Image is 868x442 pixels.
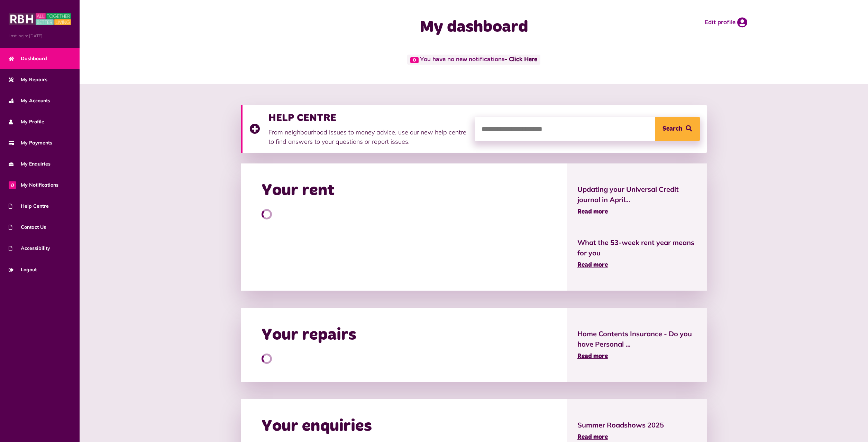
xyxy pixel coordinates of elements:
[705,17,747,28] a: Edit profile
[9,224,46,231] span: Contact Us
[577,329,696,361] a: Home Contents Insurance - Do you have Personal ... Read more
[407,55,540,65] span: You have no new notifications
[336,17,612,37] h1: My dashboard
[663,117,682,141] span: Search
[262,181,335,201] h2: Your rent
[9,33,71,39] span: Last login: [DATE]
[9,139,52,147] span: My Payments
[577,353,608,359] span: Read more
[262,416,372,436] h2: Your enquiries
[577,262,608,268] span: Read more
[577,184,696,205] span: Updating your Universal Credit journal in April...
[9,181,16,189] span: 0
[268,112,468,124] h3: HELP CENTRE
[9,266,37,273] span: Logout
[577,209,608,215] span: Read more
[410,57,419,63] span: 0
[577,434,608,440] span: Read more
[9,97,50,104] span: My Accounts
[577,237,696,258] span: What the 53-week rent year means for you
[504,57,537,63] a: - Click Here
[9,245,50,252] span: Accessibility
[9,181,58,189] span: My Notifications
[9,76,47,83] span: My Repairs
[262,325,356,345] h2: Your repairs
[577,237,696,270] a: What the 53-week rent year means for you Read more
[9,203,49,210] span: Help Centre
[577,420,696,430] span: Summer Roadshows 2025
[9,118,44,125] span: My Profile
[9,12,71,26] img: MyRBH
[577,184,696,217] a: Updating your Universal Credit journal in April... Read more
[577,420,696,442] a: Summer Roadshows 2025 Read more
[9,55,47,62] span: Dashboard
[9,160,51,168] span: My Enquiries
[577,329,696,349] span: Home Contents Insurance - Do you have Personal ...
[268,128,468,146] p: From neighbourhood issues to money advice, use our new help centre to find answers to your questi...
[655,117,700,141] button: Search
